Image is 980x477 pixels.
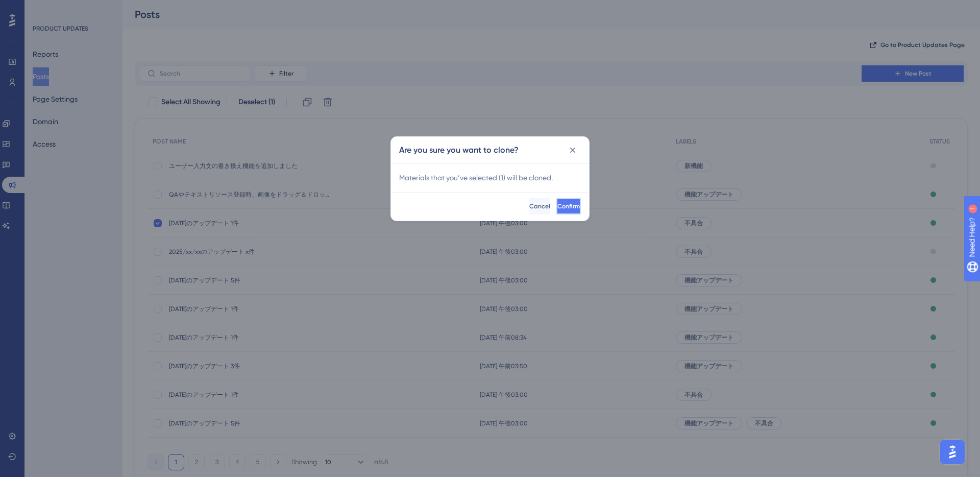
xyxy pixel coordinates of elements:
span: Cancel [529,202,550,210]
span: Need Help? [24,3,64,15]
span: Confirm [557,202,580,210]
div: 1 [71,5,74,13]
h2: Are you sure you want to clone? [399,144,519,156]
span: Materials that you’ve selected ( 1 ) will be cloned. [399,172,581,184]
iframe: UserGuiding AI Assistant Launcher [937,437,968,467]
